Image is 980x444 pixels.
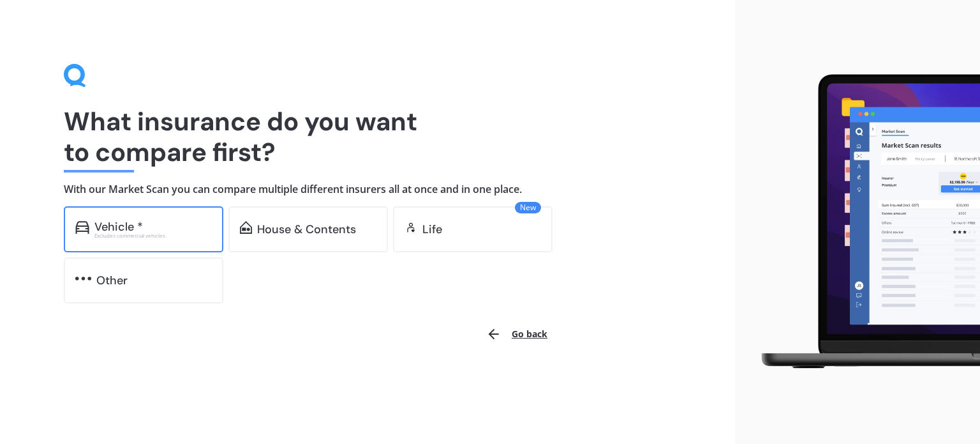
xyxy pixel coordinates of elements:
h1: What insurance do you want to compare first? [64,106,671,167]
div: Other [96,274,128,287]
h4: With our Market Scan you can compare multiple different insurers all at once and in one place. [64,183,671,196]
img: car.f15378c7a67c060ca3f3.svg [75,221,89,234]
div: Excludes commercial vehicles [94,233,212,238]
img: laptop.webp [745,68,980,376]
button: Go back [479,319,555,349]
div: Life [422,223,442,236]
img: home-and-contents.b802091223b8502ef2dd.svg [240,221,252,234]
div: House & Contents [257,223,356,236]
img: other.81dba5aafe580aa69f38.svg [75,272,91,285]
span: New [515,202,541,213]
img: life.f720d6a2d7cdcd3ad642.svg [405,221,417,234]
div: Vehicle * [94,220,143,233]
